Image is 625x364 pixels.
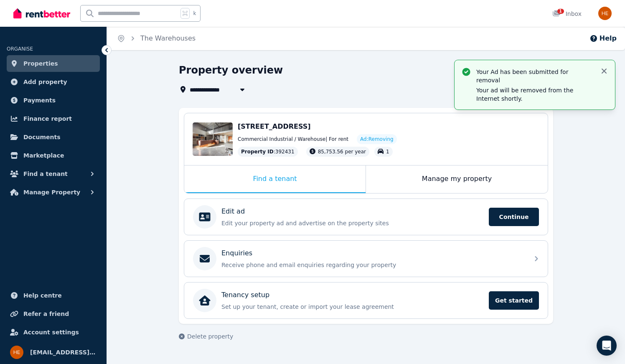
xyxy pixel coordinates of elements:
[7,305,100,322] a: Refer a friend
[7,287,100,304] a: Help centre
[184,199,548,235] a: Edit adEdit your property ad and advertise on the property sitesContinue
[221,290,269,300] p: Tenancy setup
[7,324,100,341] a: Account settings
[7,165,100,182] button: Find a tenant
[187,332,233,341] span: Delete property
[30,347,97,357] span: [EMAIL_ADDRESS][DOMAIN_NAME]
[238,122,311,130] span: [STREET_ADDRESS]
[557,9,564,14] span: 1
[7,129,100,145] a: Documents
[13,7,70,20] img: RentBetter
[193,10,196,17] span: k
[241,148,274,155] span: Property ID
[552,10,582,18] div: Inbox
[23,95,56,105] span: Payments
[23,169,68,179] span: Find a tenant
[23,327,79,337] span: Account settings
[221,206,245,216] p: Edit ad
[238,147,298,157] div: : 392431
[318,149,366,155] span: 85,753.56 per year
[221,248,252,258] p: Enquiries
[221,219,484,227] p: Edit your property ad and advertise on the property sites
[7,46,33,52] span: ORGANISE
[386,149,389,155] span: 1
[598,7,612,20] img: hello@cornerstonestores.com
[7,74,100,90] a: Add property
[489,208,539,226] span: Continue
[23,150,64,160] span: Marketplace
[7,55,100,72] a: Properties
[179,332,233,341] button: Delete property
[221,261,524,269] p: Receive phone and email enquiries regarding your property
[7,184,100,201] button: Manage Property
[7,92,100,109] a: Payments
[23,77,67,87] span: Add property
[360,136,394,143] span: Ad: Removing
[179,64,283,77] h1: Property overview
[7,110,100,127] a: Finance report
[23,187,80,197] span: Manage Property
[23,114,72,124] span: Finance report
[597,336,617,356] div: Open Intercom Messenger
[10,346,23,359] img: hello@cornerstonestores.com
[23,290,62,300] span: Help centre
[140,34,196,42] a: The Warehouses
[366,165,548,193] div: Manage my property
[184,165,366,193] div: Find a tenant
[23,132,61,142] span: Documents
[184,241,548,277] a: EnquiriesReceive phone and email enquiries regarding your property
[476,68,593,84] p: Your Ad has been submitted for removal
[238,136,348,143] span: Commercial Industrial / Warehouse | For rent
[107,27,206,50] nav: Breadcrumb
[23,309,69,319] span: Refer a friend
[221,303,484,311] p: Set up your tenant, create or import your lease agreement
[23,59,58,69] span: Properties
[184,283,548,318] a: Tenancy setupSet up your tenant, create or import your lease agreementGet started
[476,86,593,103] p: Your ad will be removed from the Internet shortly.
[489,291,539,310] span: Get started
[7,147,100,164] a: Marketplace
[589,33,617,43] button: Help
